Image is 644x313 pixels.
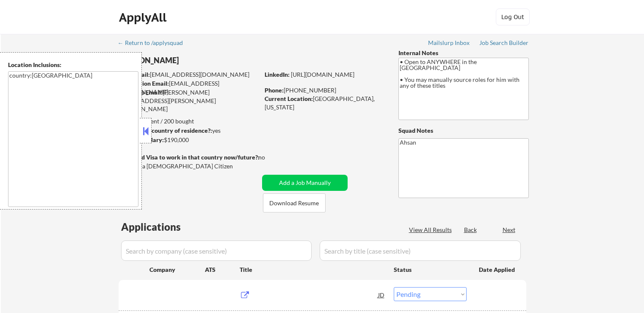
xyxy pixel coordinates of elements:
div: Company [149,265,205,274]
div: Location Inclusions: [8,61,138,69]
div: Status [394,262,467,277]
div: 42 sent / 200 bought [118,117,259,126]
div: [PERSON_NAME][EMAIL_ADDRESS][PERSON_NAME][DOMAIN_NAME] [119,88,259,113]
div: Squad Notes [398,126,529,135]
button: Log Out [496,8,530,25]
div: [GEOGRAPHIC_DATA], [US_STATE] [265,95,384,111]
input: Search by title (case sensitive) [320,240,521,261]
div: [PERSON_NAME] [119,55,293,66]
div: Yes, I am a [DEMOGRAPHIC_DATA] Citizen [119,162,262,170]
div: View All Results [409,226,454,234]
div: ← Return to /applysquad [118,40,191,46]
strong: Current Location: [265,95,313,102]
div: yes [118,126,257,135]
div: Date Applied [479,265,516,274]
strong: Will need Visa to work in that country now/future?: [119,154,260,161]
strong: Can work in country of residence?: [118,127,212,134]
div: Applications [121,222,205,232]
div: [EMAIL_ADDRESS][DOMAIN_NAME] [119,79,259,96]
div: ApplyAll [119,10,169,25]
input: Search by company (case sensitive) [121,240,312,261]
div: [PHONE_NUMBER] [265,86,384,95]
a: ← Return to /applysquad [118,39,191,48]
div: Internal Notes [398,49,529,57]
strong: Phone: [265,87,284,94]
div: Mailslurp Inbox [428,40,470,46]
a: [URL][DOMAIN_NAME] [291,71,354,78]
div: [EMAIL_ADDRESS][DOMAIN_NAME] [119,70,259,79]
strong: LinkedIn: [265,71,290,78]
a: Mailslurp Inbox [428,39,470,48]
a: Job Search Builder [479,39,529,48]
div: no [258,153,282,162]
div: $190,000 [118,136,259,144]
div: Title [240,265,386,274]
button: Add a Job Manually [262,175,348,191]
div: Next [503,226,516,234]
div: Back [464,226,478,234]
button: Download Resume [263,193,326,212]
div: Job Search Builder [479,40,529,46]
div: JD [377,287,386,302]
div: ATS [205,265,240,274]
